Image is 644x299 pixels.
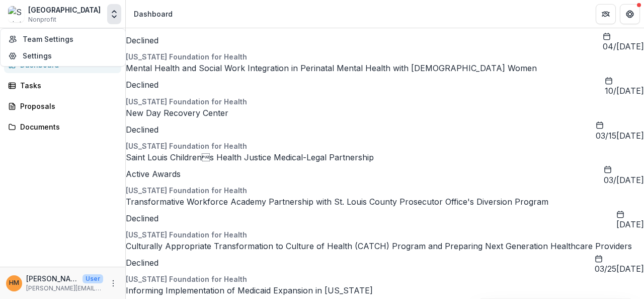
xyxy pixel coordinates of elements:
span: Nonprofit [28,15,56,24]
div: Tasks [20,80,113,91]
span: Declined [126,258,158,268]
p: User [83,274,103,283]
p: [US_STATE] Foundation for Health [126,274,644,284]
button: Get Help [620,4,640,24]
a: Transformative Workforce Academy Partnership with St. Louis County Prosecutor Office's Diversion ... [126,197,548,207]
span: 10/[DATE] [605,86,644,96]
a: New Day Recovery Center [126,108,228,118]
span: 03/15[DATE] [596,131,644,141]
a: Informing Implementation of Medicaid Expansion in [US_STATE] [126,285,373,295]
img: Saint Louis University [8,6,24,22]
p: [US_STATE] Foundation for Health [126,229,644,240]
a: Tasks [4,77,121,94]
span: 03/25[DATE] [595,264,644,274]
p: [US_STATE] Foundation for Health [126,96,644,107]
a: Saint Louis Childrens Health Justice Medical-Legal Partnership [126,152,374,162]
div: Documents [20,122,113,132]
span: Declined [126,36,158,45]
span: Active Awards [126,169,181,179]
p: [US_STATE] Foundation for Health [126,51,644,62]
nav: breadcrumb [130,7,177,21]
span: [DATE] [616,220,644,229]
p: [US_STATE] Foundation for Health [126,141,644,151]
button: More [107,277,119,289]
span: 03/[DATE] [604,175,644,185]
div: Dashboard [134,9,173,19]
div: Hisako Matsuo [9,280,19,286]
button: Partners [596,4,616,24]
span: 04/[DATE] [603,42,644,51]
a: Proposals [4,98,121,114]
a: Mental Health and Social Work Integration in Perinatal Mental Health with [DEMOGRAPHIC_DATA] Women [126,63,537,73]
div: Proposals [20,101,113,111]
button: Open entity switcher [107,4,121,24]
p: [US_STATE] Foundation for Health [126,185,644,196]
span: Declined [126,80,158,90]
div: [GEOGRAPHIC_DATA] [28,5,101,15]
p: [PERSON_NAME][EMAIL_ADDRESS][DOMAIN_NAME] [26,284,103,293]
a: Culturally Appropriate Transformation to Culture of Health (CATCH) Program and Preparing Next Gen... [126,241,632,251]
span: Declined [126,125,158,135]
p: [PERSON_NAME] [26,273,78,284]
span: Declined [126,214,158,223]
a: Documents [4,118,121,135]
